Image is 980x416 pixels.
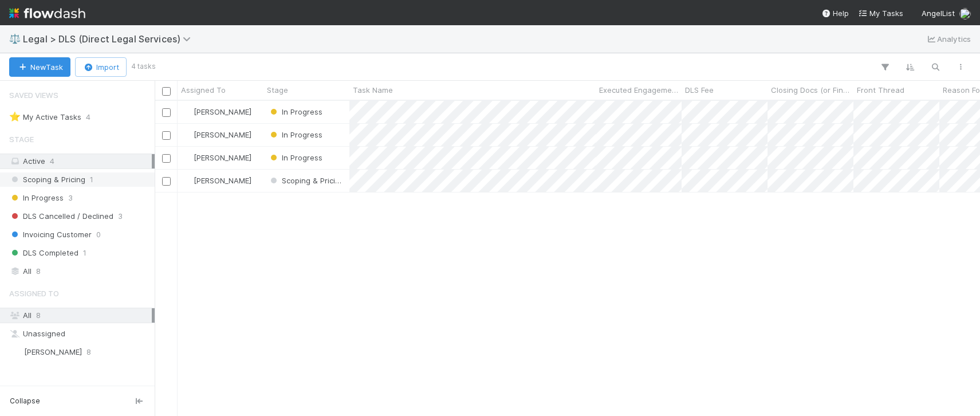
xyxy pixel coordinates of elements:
button: NewTask [9,57,70,77]
span: ⭐ [9,112,21,121]
span: My Tasks [858,9,903,18]
span: Scoping & Pricing [9,172,85,187]
span: [PERSON_NAME] [194,176,251,185]
span: 3 [68,191,73,205]
span: 3 [118,209,123,223]
span: DLS Fee [685,84,714,96]
span: 0 [96,227,101,242]
div: [PERSON_NAME] [182,106,251,117]
span: Assigned To [9,282,59,305]
img: avatar_b5be9b1b-4537-4870-b8e7-50cc2287641b.png [9,346,21,358]
span: In Progress [268,153,322,162]
span: Collapse [10,396,40,406]
button: Import [75,57,127,77]
input: Toggle All Rows Selected [162,87,171,96]
a: My Tasks [858,7,903,19]
span: 8 [36,264,41,278]
img: avatar_b5be9b1b-4537-4870-b8e7-50cc2287641b.png [183,176,192,185]
span: Front Thread [857,84,904,96]
span: 4 [86,110,90,124]
div: In Progress [268,129,322,140]
div: Active [9,154,152,168]
img: avatar_b5be9b1b-4537-4870-b8e7-50cc2287641b.png [183,130,192,139]
input: Toggle Row Selected [162,154,171,163]
span: 1 [83,246,86,260]
img: avatar_b5be9b1b-4537-4870-b8e7-50cc2287641b.png [183,153,192,162]
span: Saved Views [9,84,58,107]
span: ⚖️ [9,34,21,44]
span: [PERSON_NAME] [194,107,251,116]
span: Stage [267,84,288,96]
div: [PERSON_NAME] [182,152,251,163]
img: logo-inverted-e16ddd16eac7371096b0.svg [9,3,85,23]
span: In Progress [9,191,64,205]
span: Stage [9,128,34,151]
input: Toggle Row Selected [162,177,171,186]
div: Scoping & Pricing [268,175,344,186]
div: In Progress [268,152,322,163]
div: All [9,264,152,278]
span: Task Name [353,84,393,96]
span: DLS Cancelled / Declined [9,209,113,223]
img: avatar_b5be9b1b-4537-4870-b8e7-50cc2287641b.png [183,107,192,116]
span: Scoping & Pricing [268,176,344,185]
span: Executed Engagement Letter [599,84,679,96]
span: [PERSON_NAME] [24,347,82,356]
input: Toggle Row Selected [162,108,171,117]
span: AngelList [922,9,955,18]
span: 8 [36,311,41,320]
div: In Progress [268,106,322,117]
div: All [9,308,152,323]
span: In Progress [268,130,322,139]
span: Assigned To [181,84,226,96]
span: 8 [86,345,91,359]
div: Unassigned [9,327,152,341]
img: avatar_b5be9b1b-4537-4870-b8e7-50cc2287641b.png [959,8,971,19]
span: 1 [90,172,93,187]
a: Analytics [926,32,971,46]
div: Help [821,7,849,19]
div: My Active Tasks [9,110,81,124]
span: 4 [50,156,54,166]
span: [PERSON_NAME] [194,153,251,162]
span: [PERSON_NAME] [194,130,251,139]
span: Closing Docs (or Final Docs if available) [771,84,851,96]
input: Toggle Row Selected [162,131,171,140]
span: Legal > DLS (Direct Legal Services) [23,33,196,45]
div: [PERSON_NAME] [182,175,251,186]
small: 4 tasks [131,61,156,72]
span: In Progress [268,107,322,116]
span: DLS Completed [9,246,78,260]
div: [PERSON_NAME] [182,129,251,140]
span: Invoicing Customer [9,227,92,242]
